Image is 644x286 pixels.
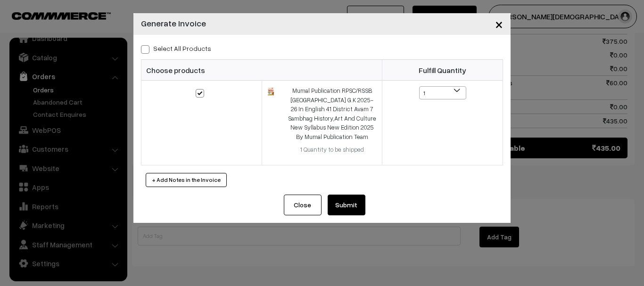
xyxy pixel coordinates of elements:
[487,9,511,39] button: Close
[419,86,466,99] span: 1
[382,60,503,81] th: Fulfill Quantity
[284,195,322,215] button: Close
[288,86,376,141] div: Mumal Publication RPSC/RSSB [GEOGRAPHIC_DATA] G.K 2025-26 In English 41 District Avam 7 Sambhag H...
[141,60,382,81] th: Choose products
[328,195,365,215] button: Submit
[146,173,227,187] button: + Add Notes in the Invoice
[141,17,206,30] h4: Generate Invoice
[141,43,211,53] label: Select all Products
[495,15,503,33] span: ×
[268,87,274,96] img: 1751371055723614.jpg
[420,87,466,100] span: 1
[288,145,376,155] div: 1 Quantity to be shipped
